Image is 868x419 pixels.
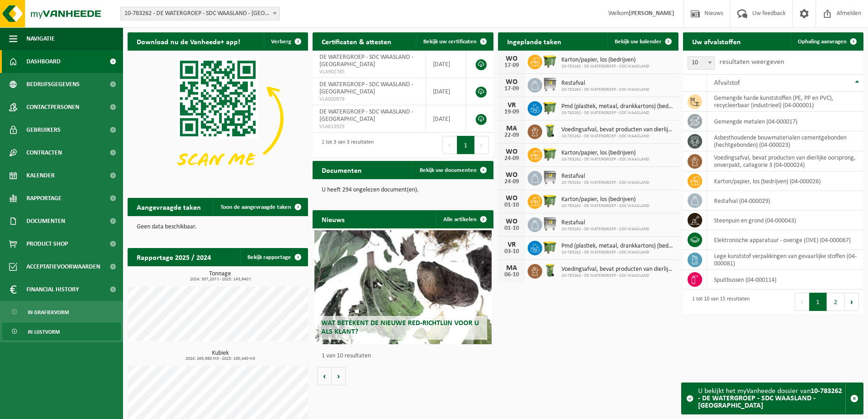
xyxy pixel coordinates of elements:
[132,271,308,282] h3: Tonnage
[542,193,558,208] img: WB-1100-HPE-GN-50
[503,225,521,232] div: 01-10
[503,62,521,69] div: 17-09
[719,58,784,66] label: resultaten weergeven
[503,125,521,132] div: MA
[221,204,291,210] span: Toon de aangevraagde taken
[503,272,521,278] div: 06-10
[707,92,863,112] td: gemengde harde kunststoffen (PE, PP en PVC), recycleerbaar (industrieel) (04-000001)
[132,350,308,361] h3: Kubiek
[128,248,220,266] h2: Rapportage 2025 / 2024
[542,263,558,278] img: WB-0140-HPE-GN-50
[319,109,413,123] span: DE WATERGROEP - SDC WAASLAND - [GEOGRAPHIC_DATA]
[26,255,100,278] span: Acceptatievoorwaarden
[314,230,491,344] a: Wat betekent de nieuwe RED-richtlijn voor u als klant?
[845,293,859,311] button: Next
[688,292,750,312] div: 1 tot 10 van 15 resultaten
[688,56,715,70] span: 10
[412,161,493,179] a: Bekijk uw documenten
[561,126,674,134] span: Voedingsafval, bevat producten van dierlijke oorsprong, onverpakt, categorie 3
[313,210,354,228] h2: Nieuws
[240,248,307,266] a: Bekijk rapportage
[319,54,413,68] span: DE WATERGROEP - SDC WAASLAND - [GEOGRAPHIC_DATA]
[26,141,62,164] span: Contracten
[698,388,842,409] strong: 10-783262 - DE WATERGROEP - SDC WAASLAND - [GEOGRAPHIC_DATA]
[420,167,477,173] span: Bekijk uw documenten
[319,96,419,103] span: VLA000979
[498,32,570,50] h2: Ingeplande taken
[436,210,493,228] a: Alle artikelen
[698,383,845,414] div: U bekijkt het myVanheede dossier van
[503,264,521,272] div: MA
[688,57,714,69] span: 10
[264,32,307,51] button: Verberg
[442,136,457,154] button: Previous
[561,266,674,273] span: Voedingsafval, bevat producten van dierlijke oorsprong, onverpakt, categorie 3
[132,277,308,282] span: 2024: 307,207 t - 2025: 143,940 t
[503,132,521,139] div: 22-09
[707,270,863,290] td: spuitbussen (04-000114)
[319,68,419,76] span: VLA902785
[542,170,558,185] img: WB-1100-GAL-GY-02
[827,293,845,311] button: 2
[542,100,558,115] img: WB-1100-HPE-GN-50
[128,32,249,50] h2: Download nu de Vanheede+ app!
[475,136,489,154] button: Next
[791,32,863,51] a: Ophaling aanvragen
[707,112,863,131] td: gemengde metalen (04-000017)
[121,7,279,20] span: 10-783262 - DE WATERGROEP - SDC WAASLAND - LOKEREN
[561,87,649,93] span: 10-783262 - DE WATERGROEP - SDC WAASLAND
[561,243,674,250] span: Pmd (plastiek, metaal, drankkartons) (bedrijven)
[128,198,210,216] h2: Aangevraagde taken
[809,293,827,311] button: 1
[503,171,521,179] div: WO
[561,157,649,162] span: 10-783262 - DE WATERGROEP - SDC WAASLAND
[28,323,60,341] span: In lijstvorm
[561,273,674,279] span: 10-783262 - DE WATERGROEP - SDC WAASLAND
[561,103,674,110] span: Pmd (plastiek, metaal, drankkartons) (bedrijven)
[26,187,62,210] span: Rapportage
[426,105,466,133] td: [DATE]
[503,155,521,162] div: 24-09
[26,278,79,301] span: Financial History
[322,353,488,359] p: 1 van 10 resultaten
[322,187,484,193] p: U heeft 294 ongelezen document(en).
[561,134,674,139] span: 10-783262 - DE WATERGROEP - SDC WAASLAND
[561,250,674,255] span: 10-783262 - DE WATERGROEP - SDC WAASLAND
[321,320,479,336] span: Wat betekent de nieuwe RED-richtlijn voor u als klant?
[426,51,466,78] td: [DATE]
[26,164,55,187] span: Kalender
[707,230,863,250] td: elektronische apparatuur - overige (OVE) (04-000067)
[561,110,674,116] span: 10-783262 - DE WATERGROEP - SDC WAASLAND
[707,211,863,230] td: steenpuin en grond (04-000043)
[26,96,79,119] span: Contactpersonen
[542,53,558,69] img: WB-1100-HPE-GN-50
[795,293,809,311] button: Previous
[707,171,863,191] td: karton/papier, los (bedrijven) (04-000026)
[332,367,346,385] button: Volgende
[707,131,863,151] td: asbesthoudende bouwmaterialen cementgebonden (hechtgebonden) (04-000023)
[423,39,477,45] span: Bekijk uw certificaten
[561,173,649,180] span: Restafval
[561,219,649,227] span: Restafval
[317,135,374,155] div: 1 tot 3 van 3 resultaten
[561,80,649,87] span: Restafval
[313,32,401,50] h2: Certificaten & attesten
[26,73,80,96] span: Bedrijfsgegevens
[503,218,521,225] div: WO
[707,191,863,211] td: restafval (04-000029)
[561,180,649,186] span: 10-783262 - DE WATERGROEP - SDC WAASLAND
[561,150,649,157] span: Karton/papier, los (bedrijven)
[271,39,291,45] span: Verberg
[26,27,55,50] span: Navigatie
[503,78,521,86] div: WO
[213,198,307,216] a: Toon de aangevraagde taken
[128,51,308,186] img: Download de VHEPlus App
[313,161,371,179] h2: Documenten
[503,248,521,255] div: 03-10
[503,109,521,115] div: 19-09
[707,250,863,270] td: lege kunststof verpakkingen van gevaarlijke stoffen (04-000081)
[426,78,466,105] td: [DATE]
[26,233,68,255] span: Product Shop
[26,210,65,233] span: Documenten
[607,32,678,51] a: Bekijk uw kalender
